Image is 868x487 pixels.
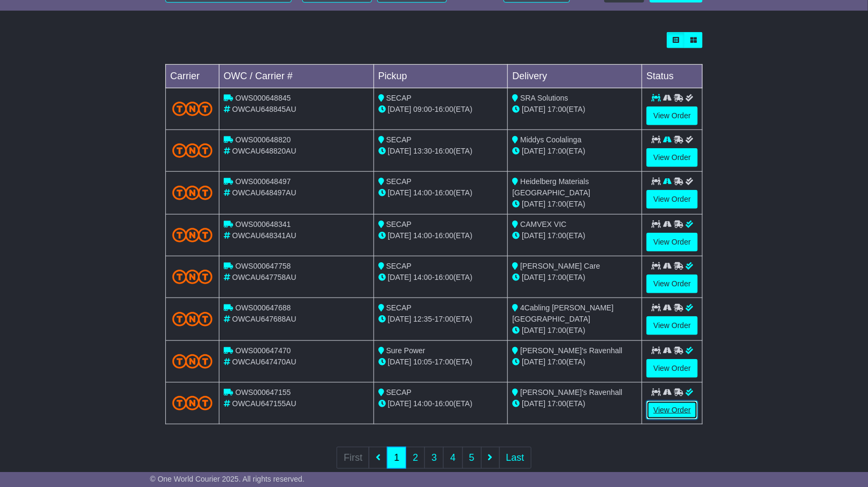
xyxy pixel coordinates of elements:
[386,346,425,355] span: Sure Power
[388,147,412,155] span: [DATE]
[547,326,566,334] span: 17:00
[172,143,212,158] img: TNT_Domestic.png
[522,399,545,408] span: [DATE]
[378,230,504,241] div: - (ETA)
[388,357,412,366] span: [DATE]
[646,401,698,420] a: View Order
[374,65,508,88] td: Pickup
[150,475,304,483] span: © One World Courier 2025. All rights reserved.
[235,262,291,270] span: OWS000647758
[512,177,590,197] span: Heidelberg Materials [GEOGRAPHIC_DATA]
[508,65,642,88] td: Delivery
[386,388,412,397] span: SECAP
[388,315,412,323] span: [DATE]
[172,228,212,242] img: TNT_Domestic.png
[646,275,698,293] a: View Order
[462,447,482,469] a: 5
[547,105,566,113] span: 17:00
[522,231,545,240] span: [DATE]
[232,273,296,281] span: OWCAU647758AU
[386,135,412,144] span: SECAP
[443,447,462,469] a: 4
[235,388,291,397] span: OWS000647155
[646,106,698,125] a: View Order
[172,354,212,369] img: TNT_Domestic.png
[219,65,374,88] td: OWC / Carrier #
[388,231,412,240] span: [DATE]
[520,388,622,397] span: [PERSON_NAME]'s Ravenhall
[512,230,637,241] div: (ETA)
[547,273,566,281] span: 17:00
[232,105,296,113] span: OWCAU648845AU
[520,220,566,229] span: CAMVEX VIC
[414,315,432,323] span: 12:35
[378,146,504,157] div: - (ETA)
[406,447,425,469] a: 2
[235,346,291,355] span: OWS000647470
[166,65,219,88] td: Carrier
[435,147,453,155] span: 16:00
[520,346,622,355] span: [PERSON_NAME]'s Ravenhall
[235,94,291,102] span: OWS000648845
[378,314,504,325] div: - (ETA)
[235,135,291,144] span: OWS000648820
[646,233,698,252] a: View Order
[378,104,504,115] div: - (ETA)
[520,135,581,144] span: Middys Coolalinga
[414,188,432,197] span: 14:00
[435,399,453,408] span: 16:00
[522,147,545,155] span: [DATE]
[522,105,545,113] span: [DATE]
[646,190,698,209] a: View Order
[522,326,545,334] span: [DATE]
[512,104,637,115] div: (ETA)
[235,220,291,229] span: OWS000648341
[646,316,698,335] a: View Order
[512,272,637,283] div: (ETA)
[388,273,412,281] span: [DATE]
[386,94,412,102] span: SECAP
[172,270,212,284] img: TNT_Domestic.png
[387,447,406,469] a: 1
[388,188,412,197] span: [DATE]
[386,177,412,186] span: SECAP
[232,399,296,408] span: OWCAU647155AU
[386,303,412,312] span: SECAP
[522,200,545,208] span: [DATE]
[388,399,412,408] span: [DATE]
[435,273,453,281] span: 16:00
[424,447,444,469] a: 3
[512,356,637,368] div: (ETA)
[499,447,531,469] a: Last
[232,357,296,366] span: OWCAU647470AU
[512,199,637,210] div: (ETA)
[435,105,453,113] span: 16:00
[520,262,600,270] span: [PERSON_NAME] Care
[235,177,291,186] span: OWS000648497
[378,356,504,368] div: - (ETA)
[232,188,296,197] span: OWCAU648497AU
[232,315,296,323] span: OWCAU647688AU
[414,399,432,408] span: 14:00
[378,398,504,409] div: - (ETA)
[172,102,212,116] img: TNT_Domestic.png
[386,262,412,270] span: SECAP
[232,147,296,155] span: OWCAU648820AU
[512,303,613,323] span: 4Cabling [PERSON_NAME][GEOGRAPHIC_DATA]
[414,357,432,366] span: 10:05
[414,273,432,281] span: 14:00
[512,146,637,157] div: (ETA)
[646,148,698,167] a: View Order
[172,186,212,200] img: TNT_Domestic.png
[512,325,637,336] div: (ETA)
[547,147,566,155] span: 17:00
[378,272,504,283] div: - (ETA)
[414,231,432,240] span: 14:00
[547,357,566,366] span: 17:00
[414,105,432,113] span: 09:00
[172,396,212,410] img: TNT_Domestic.png
[435,315,453,323] span: 17:00
[547,231,566,240] span: 17:00
[386,220,412,229] span: SECAP
[642,65,703,88] td: Status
